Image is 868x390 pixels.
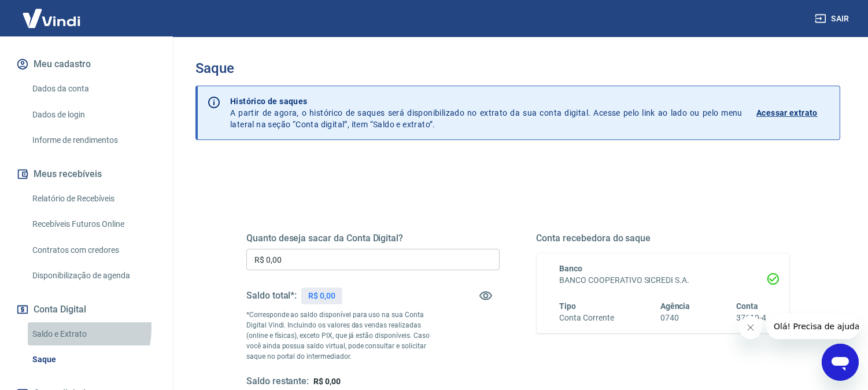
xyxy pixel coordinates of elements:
img: Vindi [14,1,89,36]
span: R$ 0,00 [313,377,341,386]
a: Dados de login [28,103,159,127]
h6: BANCO COOPERATIVO SICREDI S.A. [560,274,767,286]
span: Olá! Precisa de ajuda? [7,8,97,17]
h5: Conta recebedora do saque [537,233,790,244]
a: Recebíveis Futuros Online [28,212,159,236]
a: Saldo e Extrato [28,322,159,346]
iframe: Fechar mensagem [739,316,762,339]
p: A partir de agora, o histórico de saques será disponibilizado no extrato da sua conta digital. Ac... [230,95,743,130]
span: Agência [660,301,690,311]
h3: Saque [195,60,840,76]
iframe: Botão para abrir a janela de mensagens [822,344,859,381]
span: Banco [560,264,583,273]
a: Informe de rendimentos [28,128,159,152]
button: Meu cadastro [14,51,159,77]
p: Acessar extrato [756,107,818,119]
h6: Conta Corrente [560,312,614,324]
h5: Saldo total*: [246,290,297,301]
h5: Saldo restante: [246,376,309,388]
iframe: Mensagem da empresa [767,314,859,339]
a: Relatório de Recebíveis [28,187,159,211]
span: Tipo [560,301,577,311]
h6: 37610-4 [736,312,766,324]
p: *Corresponde ao saldo disponível para uso na sua Conta Digital Vindi. Incluindo os valores das ve... [246,310,436,362]
a: Acessar extrato [756,95,830,130]
a: Disponibilização de agenda [28,264,159,288]
button: Sair [812,8,854,30]
a: Saque [28,348,159,371]
h5: Quanto deseja sacar da Conta Digital? [246,233,500,244]
p: Histórico de saques [230,95,743,107]
button: Conta Digital [14,297,159,322]
a: Contratos com credores [28,238,159,262]
button: Meus recebíveis [14,161,159,187]
h6: 0740 [660,312,690,324]
span: Conta [736,301,758,311]
p: R$ 0,00 [308,290,335,302]
a: Dados da conta [28,77,159,101]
